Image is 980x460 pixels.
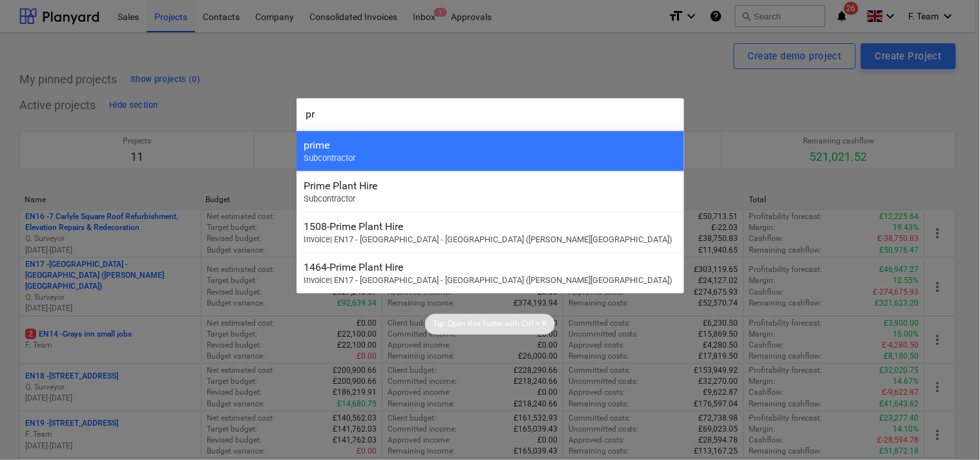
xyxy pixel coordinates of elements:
[297,253,684,293] div: 1464-Prime Plant HireInvoice| EN17 - [GEOGRAPHIC_DATA] - [GEOGRAPHIC_DATA] ([PERSON_NAME][GEOGRAP...
[297,98,684,131] input: Search for projects, line-items, subcontracts, valuations, subcontractors...
[304,194,356,204] span: Subcontractor
[297,131,684,171] div: primeSubcontractor
[915,398,980,460] iframe: Chat Widget
[304,153,356,163] span: Subcontractor
[297,212,684,253] div: 1508-Prime Plant HireInvoice| EN17 - [GEOGRAPHIC_DATA] - [GEOGRAPHIC_DATA] ([PERSON_NAME][GEOGRAP...
[433,319,446,329] p: Tip:
[304,261,676,273] div: 1464 - Prime Plant Hire
[521,319,547,329] p: Ctrl + K
[425,314,555,335] div: Tip:Open this faster withCtrl + K
[297,171,684,212] div: Prime Plant HireSubcontractor
[304,275,673,285] span: Invoice | EN17 - [GEOGRAPHIC_DATA] - [GEOGRAPHIC_DATA] ([PERSON_NAME][GEOGRAPHIC_DATA])
[448,319,519,329] p: Open this faster with
[304,180,676,192] div: Prime Plant Hire
[304,235,673,244] span: Invoice | EN17 - [GEOGRAPHIC_DATA] - [GEOGRAPHIC_DATA] ([PERSON_NAME][GEOGRAPHIC_DATA])
[304,139,676,151] div: prime
[304,220,676,233] div: 1508 - Prime Plant Hire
